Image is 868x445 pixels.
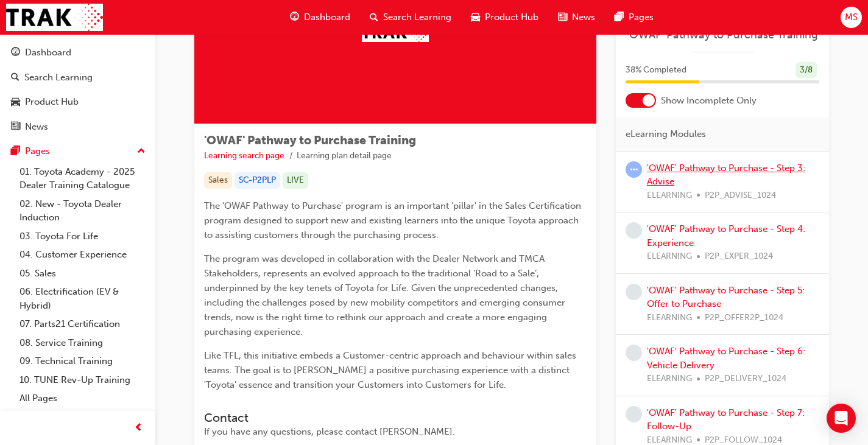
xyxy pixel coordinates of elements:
[11,72,19,83] span: search-icon
[290,10,299,25] span: guage-icon
[548,5,605,30] a: news-iconNews
[647,223,805,248] a: 'OWAF' Pathway to Purchase - Step 4: Experience
[15,227,150,246] a: 03. Toyota For Life
[5,140,150,163] button: Pages
[204,150,284,161] a: Learning search page
[5,91,150,113] a: Product Hub
[5,116,150,138] a: News
[647,250,692,264] span: ELEARNING
[15,264,150,283] a: 05. Sales
[705,311,783,325] span: P2P_OFFER2P_1024
[5,41,150,64] a: Dashboard
[11,146,20,157] span: pages-icon
[15,282,150,315] a: 06. Electrification (EV & Hybrid)
[297,149,392,163] li: Learning plan detail page
[647,372,692,386] span: ELEARNING
[204,350,579,390] span: Like TFL, this initiative embeds a Customer-centric approach and behaviour within sales teams. Th...
[647,346,805,371] a: 'OWAF' Pathway to Purchase - Step 6: Vehicle Delivery
[647,407,805,432] a: 'OWAF' Pathway to Purchase - Step 7: Follow-Up
[25,46,71,60] div: Dashboard
[360,5,461,30] a: search-iconSearch Learning
[11,122,20,133] span: news-icon
[235,172,280,189] div: SC-P2PLP
[6,4,103,31] img: Trak
[485,10,538,24] span: Product Hub
[796,62,817,79] div: 3 / 8
[25,144,50,158] div: Pages
[204,425,587,439] div: If you have any questions, please contact [PERSON_NAME].
[5,39,150,140] button: DashboardSearch LearningProduct HubNews
[204,200,584,240] span: The 'OWAF Pathway to Purchase' program is an important 'pillar' in the Sales Certification progra...
[626,28,819,42] a: 'OWAF' Pathway to Purchase Training
[15,315,150,334] a: 07. Parts21 Certification
[841,7,862,28] button: MS
[304,10,350,24] span: Dashboard
[705,189,776,203] span: P2P_ADVISE_1024
[626,161,642,178] span: learningRecordVerb_ATTEMPT-icon
[137,144,146,159] span: up-icon
[15,371,150,390] a: 10. TUNE Rev-Up Training
[845,10,858,24] span: MS
[647,311,692,325] span: ELEARNING
[558,10,567,25] span: news-icon
[647,163,805,187] a: 'OWAF' Pathway to Purchase - Step 3: Advise
[15,389,150,408] a: All Pages
[626,345,642,361] span: learningRecordVerb_NONE-icon
[626,63,686,77] span: 38 % Completed
[705,372,786,386] span: P2P_DELIVERY_1024
[11,97,20,108] span: car-icon
[25,95,79,109] div: Product Hub
[615,10,624,25] span: pages-icon
[15,245,150,264] a: 04. Customer Experience
[15,163,150,195] a: 01. Toyota Academy - 2025 Dealer Training Catalogue
[572,10,595,24] span: News
[827,404,856,433] div: Open Intercom Messenger
[25,120,48,134] div: News
[626,284,642,300] span: learningRecordVerb_NONE-icon
[15,195,150,227] a: 02. New - Toyota Dealer Induction
[647,285,805,310] a: 'OWAF' Pathway to Purchase - Step 5: Offer to Purchase
[11,47,20,58] span: guage-icon
[204,411,587,425] h3: Contact
[370,10,378,25] span: search-icon
[283,172,308,189] div: LIVE
[629,10,654,24] span: Pages
[204,133,416,147] span: 'OWAF' Pathway to Purchase Training
[461,5,548,30] a: car-iconProduct Hub
[626,222,642,239] span: learningRecordVerb_NONE-icon
[134,421,143,436] span: prev-icon
[5,66,150,89] a: Search Learning
[661,94,757,108] span: Show Incomplete Only
[647,189,692,203] span: ELEARNING
[705,250,773,264] span: P2P_EXPER_1024
[15,352,150,371] a: 09. Technical Training
[280,5,360,30] a: guage-iconDashboard
[626,406,642,422] span: learningRecordVerb_NONE-icon
[24,71,93,85] div: Search Learning
[605,5,663,30] a: pages-iconPages
[15,334,150,352] a: 08. Service Training
[626,127,706,141] span: eLearning Modules
[471,10,480,25] span: car-icon
[204,172,232,189] div: Sales
[204,253,568,337] span: The program was developed in collaboration with the Dealer Network and TMCA Stakeholders, represe...
[383,10,451,24] span: Search Learning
